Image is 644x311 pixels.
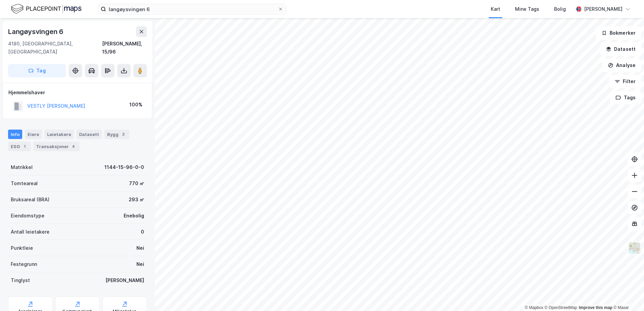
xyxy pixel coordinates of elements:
div: Punktleie [11,244,33,252]
div: Kart [491,5,500,13]
div: Antall leietakere [11,228,50,236]
div: 293 ㎡ [129,196,144,204]
div: Bruksareal (BRA) [11,196,50,204]
div: ESG [8,142,31,151]
button: Tag [8,64,66,77]
a: OpenStreetMap [545,305,577,310]
button: Analyse [602,59,641,72]
div: Tinglyst [11,276,30,284]
div: Kontrollprogram for chat [610,279,644,311]
div: 1 [21,143,28,150]
div: Nei [136,244,144,252]
button: Filter [609,75,641,88]
div: [PERSON_NAME], 15/96 [102,40,147,56]
div: Matrikkel [11,163,33,171]
div: Bolig [554,5,566,13]
a: Mapbox [525,305,543,310]
button: Tags [610,91,641,104]
div: Datasett [76,130,102,139]
div: 4 [70,143,77,150]
img: Z [628,242,641,254]
input: Søk på adresse, matrikkel, gårdeiere, leietakere eller personer [106,4,278,14]
button: Datasett [600,42,641,56]
div: 3 [120,131,127,138]
button: Bokmerker [596,26,641,40]
div: 1144-15-96-0-0 [104,163,144,171]
div: Leietakere [44,130,74,139]
div: Info [8,130,22,139]
div: Eiere [25,130,42,139]
div: Enebolig [124,212,144,220]
div: Bygg [104,130,129,139]
div: 4180, [GEOGRAPHIC_DATA], [GEOGRAPHIC_DATA] [8,40,102,56]
div: Nei [136,260,144,268]
div: [PERSON_NAME] [105,276,144,284]
div: 0 [141,228,144,236]
div: Eiendomstype [11,212,44,220]
div: Tomteareal [11,179,38,187]
div: 770 ㎡ [129,179,144,187]
div: Transaksjoner [33,142,79,151]
img: logo.f888ab2527a4732fd821a326f86c7f29.svg [11,3,82,15]
div: Hjemmelshaver [8,89,147,97]
div: [PERSON_NAME] [584,5,622,13]
div: Langøysvingen 6 [8,26,65,37]
iframe: Chat Widget [610,279,644,311]
a: Improve this map [579,305,612,310]
div: Festegrunn [11,260,37,268]
div: Mine Tags [515,5,539,13]
div: 100% [129,101,142,109]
